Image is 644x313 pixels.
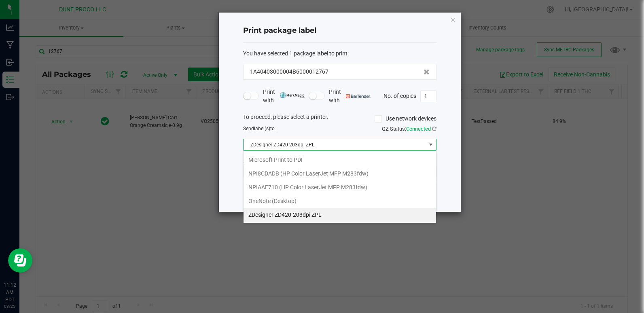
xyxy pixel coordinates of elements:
[243,25,436,36] h4: Print package label
[254,126,270,131] span: label(s)
[375,114,436,123] label: Use network devices
[244,208,436,222] li: ZDesigner ZD420-203dpi ZPL
[406,126,431,132] span: Connected
[243,126,276,131] span: Send to:
[244,153,436,167] li: Microsoft Print to PDF
[382,126,436,132] span: QZ Status:
[243,49,436,58] div: :
[383,92,416,99] span: No. of copies
[237,113,443,125] div: To proceed, please select a printer.
[244,194,436,208] li: OneNote (Desktop)
[244,167,436,180] li: NPI8CDADB (HP Color LaserJet MFP M283fdw)
[329,88,371,105] span: Print with
[243,50,347,57] span: You have selected 1 package label to print
[8,248,32,273] iframe: Resource center
[237,157,443,165] div: Select a label template.
[250,68,328,76] span: 1A40403000004B6000012767
[263,88,305,105] span: Print with
[280,92,305,98] img: mark_magic_cybra.png
[244,180,436,194] li: NPIAAE710 (HP Color LaserJet MFP M283fdw)
[244,139,426,150] span: ZDesigner ZD420-203dpi ZPL
[346,94,371,98] img: bartender.png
